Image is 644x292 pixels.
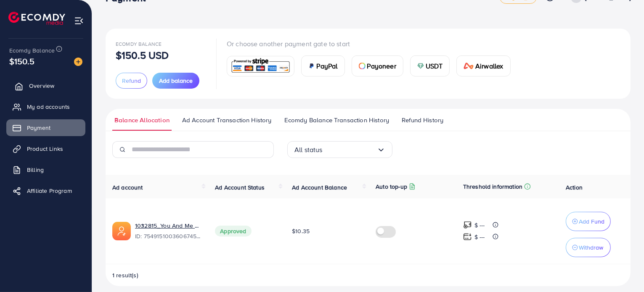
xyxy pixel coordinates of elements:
img: image [74,58,82,66]
span: Refund History [402,116,443,125]
span: Balance Allocation [114,116,170,125]
span: ID: 7549151003606745104 [135,232,201,240]
span: Product Links [27,145,63,153]
p: Auto top-up [376,182,407,192]
span: Payoneer [367,61,396,71]
span: My ad accounts [27,103,70,111]
a: Product Links [6,140,85,157]
button: Refund [116,73,147,89]
span: $150.5 [9,55,34,67]
img: card [308,63,315,69]
span: Ecomdy Balance [116,40,162,47]
span: Refund [122,76,141,85]
a: Overview [6,77,85,94]
a: 1032815_You And Me ECOMDY_1757673778601 [135,221,201,230]
img: menu [74,16,84,26]
span: 1 result(s) [112,271,138,279]
img: logo [8,12,65,25]
a: Affiliate Program [6,182,85,199]
iframe: Chat [608,254,638,286]
p: Add Fund [579,216,604,226]
p: $150.5 USD [116,50,169,60]
span: Add balance [159,76,193,85]
a: cardUSDT [410,55,450,76]
span: Ad Account Transaction History [182,116,272,125]
a: cardPayPal [301,55,345,76]
a: cardPayoneer [352,55,403,76]
button: Add Fund [566,212,611,231]
a: Billing [6,161,85,178]
span: Ad Account Balance [292,183,347,192]
p: Withdraw [579,242,603,253]
span: All status [294,143,323,156]
p: $ --- [474,232,485,242]
button: Add balance [152,73,199,89]
span: Action [566,183,583,192]
span: Approved [215,226,251,237]
span: Billing [27,166,44,174]
img: card [359,63,366,69]
p: Or choose another payment gate to start [227,39,517,49]
span: Payment [27,124,50,132]
span: Ecomdy Balance Transaction History [284,116,389,125]
p: $ --- [474,220,485,230]
img: top-up amount [463,221,472,229]
a: Payment [6,119,85,136]
img: card [230,57,292,75]
span: Ad Account Status [215,183,265,192]
span: PayPal [317,61,338,71]
img: card [464,63,474,69]
span: Airwallex [475,61,503,71]
button: Withdraw [566,238,611,257]
img: top-up amount [463,232,472,241]
img: ic-ads-acc.e4c84228.svg [112,222,131,240]
a: card [227,56,294,76]
span: Affiliate Program [27,187,72,195]
span: Overview [29,82,54,90]
span: USDT [426,61,443,71]
p: Threshold information [463,182,522,192]
span: $10.35 [292,227,310,235]
span: Ecomdy Balance [9,46,55,55]
div: <span class='underline'>1032815_You And Me ECOMDY_1757673778601</span></br>7549151003606745104 [135,221,201,241]
a: My ad accounts [6,98,85,115]
a: cardAirwallex [456,55,510,76]
span: Ad account [112,183,143,192]
img: card [417,63,424,69]
div: Search for option [287,141,392,158]
input: Search for option [323,143,377,156]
